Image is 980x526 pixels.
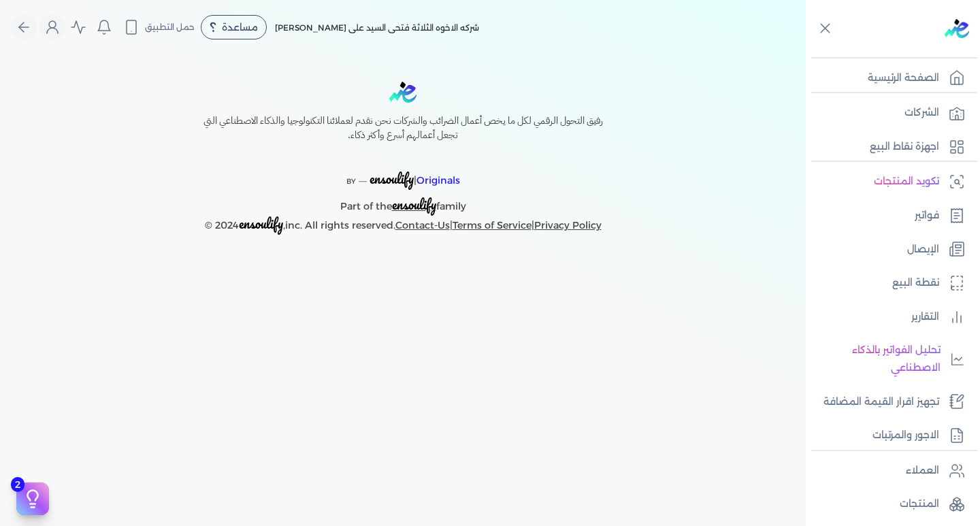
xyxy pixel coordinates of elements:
[392,194,436,215] span: ensoulify
[907,241,939,259] p: الإيصال
[806,336,972,382] a: تحليل الفواتير بالذكاء الاصطناعي
[911,308,939,326] p: التقارير
[174,114,632,143] h6: رفيق التحول الرقمي لكل ما يخص أعمال الضرائب والشركات نحن نقدم لعملائنا التكنولوجيا والذكاء الاصطن...
[915,207,939,225] p: فواتير
[806,167,972,196] a: تكويد المنتجات
[806,388,972,416] a: تجهيز اقرار القيمة المضافة
[806,99,972,127] a: الشركات
[806,457,972,485] a: العملاء
[806,269,972,297] a: نقطة البيع
[453,219,532,231] a: Terms of Service
[868,69,939,87] p: الصفحة الرئيسية
[11,477,24,492] span: 2
[389,82,416,103] img: logo
[120,16,198,39] button: حمل التطبيق
[806,235,972,264] a: الإيصال
[16,482,49,515] button: 2
[201,15,267,39] div: مساعدة
[416,174,460,186] span: Originals
[222,22,258,32] span: مساعدة
[945,19,969,38] img: logo
[870,138,939,156] p: اجهزة نقاط البيع
[174,191,632,216] p: Part of the family
[174,215,632,235] p: © 2024 ,inc. All rights reserved. | |
[370,168,414,189] span: ensoulify
[534,219,602,231] a: Privacy Policy
[823,393,939,411] p: تجهيز اقرار القيمة المضافة
[806,490,972,519] a: المنتجات
[806,64,972,93] a: الصفحة الرئيسية
[872,427,939,444] p: الاجور والمرتبات
[145,21,195,33] span: حمل التطبيق
[275,22,479,33] span: شركه الاخوه الثلاثة فتحى السيد على [PERSON_NAME]
[395,219,450,231] a: Contact-Us
[900,495,939,513] p: المنتجات
[904,104,939,122] p: الشركات
[813,342,941,376] p: تحليل الفواتير بالذكاء الاصطناعي
[806,201,972,230] a: فواتير
[392,200,436,212] a: ensoulify
[806,303,972,331] a: التقارير
[874,173,939,191] p: تكويد المنتجات
[806,133,972,161] a: اجهزة نقاط البيع
[806,421,972,450] a: الاجور والمرتبات
[346,177,356,186] span: BY
[239,213,283,234] span: ensoulify
[892,274,939,292] p: نقطة البيع
[174,154,632,191] p: |
[906,462,939,480] p: العملاء
[359,174,367,182] sup: __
